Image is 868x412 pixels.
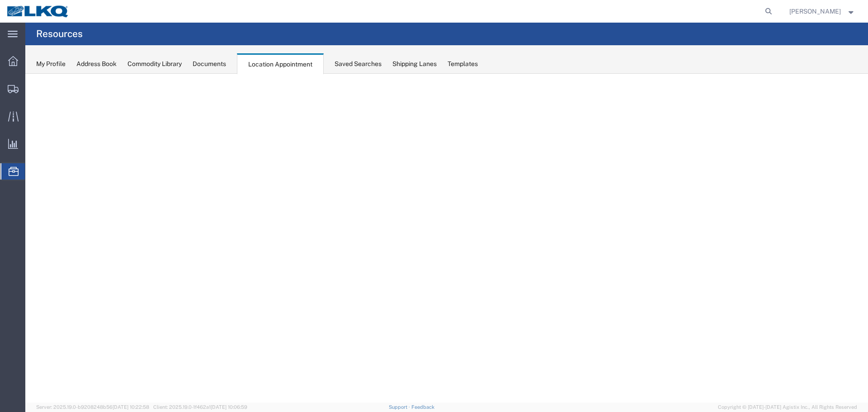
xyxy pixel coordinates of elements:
div: Commodity Library [127,59,182,69]
span: Client: 2025.19.0-1f462a1 [153,404,247,410]
iframe: FS Legacy Container [25,74,868,403]
div: My Profile [36,59,66,69]
div: Address Book [76,59,117,69]
h4: Resources [36,23,83,45]
span: [DATE] 10:22:58 [113,404,149,410]
img: logo [6,5,70,18]
div: Saved Searches [335,59,382,69]
span: Lea Merryweather [789,6,841,16]
button: [PERSON_NAME] [789,6,856,17]
span: Server: 2025.19.0-b9208248b56 [36,404,149,410]
div: Location Appointment [237,53,324,74]
div: Documents [193,59,226,69]
div: Templates [448,59,478,69]
div: Shipping Lanes [392,59,437,69]
a: Feedback [411,404,434,410]
a: Support [389,404,411,410]
span: [DATE] 10:06:59 [211,404,247,410]
span: Copyright © [DATE]-[DATE] Agistix Inc., All Rights Reserved [718,403,857,411]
